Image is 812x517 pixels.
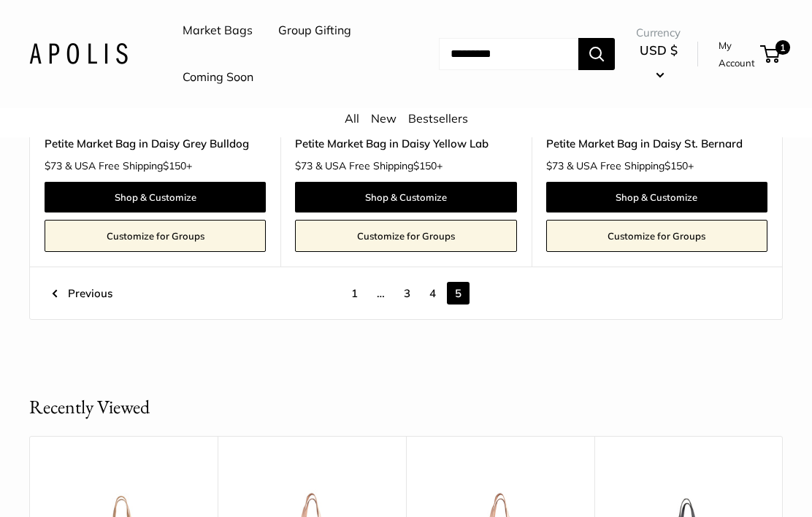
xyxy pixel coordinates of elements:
span: & USA Free Shipping + [567,161,694,171]
iframe: Sign Up via Text for Offers [12,462,156,505]
a: 1 [343,282,366,305]
a: Coming Soon [183,66,253,88]
a: Bestsellers [408,111,468,126]
a: Customize for Groups [295,220,516,252]
span: $150 [413,159,437,172]
span: & USA Free Shipping + [315,161,443,171]
span: $73 [295,159,313,172]
a: 4 [421,282,444,305]
span: … [369,282,393,305]
span: USD $ [640,42,678,58]
a: 1 [762,45,780,63]
span: $150 [163,159,186,172]
span: $73 [45,159,62,172]
h2: Recently Viewed [29,393,150,421]
span: 5 [447,282,470,305]
img: Apolis [29,43,128,64]
span: $73 [546,159,564,172]
a: My Account [719,37,755,72]
input: Search... [439,38,578,70]
a: Petite Market Bag in Daisy Grey Bulldog [45,135,266,152]
a: Shop & Customize [295,182,516,212]
a: Shop & Customize [45,182,266,212]
span: Currency [636,23,681,43]
button: Search [578,38,615,70]
button: USD $ [636,39,681,85]
span: & USA Free Shipping + [65,161,192,171]
a: Petite Market Bag in Daisy Yellow Lab [295,135,516,152]
a: All [345,111,359,126]
span: 1 [775,40,790,55]
span: $150 [664,159,688,172]
a: Shop & Customize [546,182,767,212]
a: Market Bags [183,20,253,42]
a: Petite Market Bag in Daisy St. Bernard [546,135,767,152]
a: Customize for Groups [45,220,266,252]
a: 3 [396,282,418,305]
a: Group Gifting [278,20,351,42]
a: New [371,111,397,126]
a: Previous [52,282,112,305]
a: Customize for Groups [546,220,767,252]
